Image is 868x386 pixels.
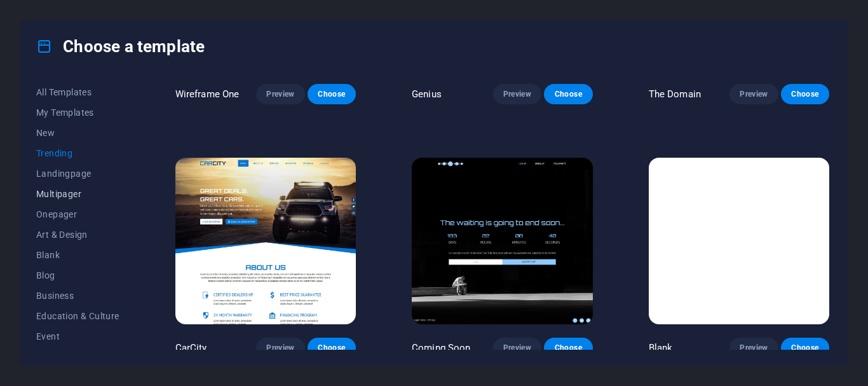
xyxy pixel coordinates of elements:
[308,338,356,358] button: Choose
[36,102,119,123] button: My Templates
[36,270,119,280] span: Blog
[36,82,119,102] button: All Templates
[649,341,673,354] p: Blank
[36,143,119,163] button: Trending
[781,84,829,104] button: Choose
[36,224,119,245] button: Art & Design
[503,343,531,353] span: Preview
[36,87,119,97] span: All Templates
[544,338,592,358] button: Choose
[412,158,592,324] img: Coming Soon
[36,107,119,118] span: My Templates
[791,89,819,99] span: Choose
[36,148,119,158] span: Trending
[36,163,119,184] button: Landingpage
[729,84,778,104] button: Preview
[308,84,356,104] button: Choose
[36,189,119,199] span: Multipager
[554,89,582,99] span: Choose
[36,326,119,347] button: Event
[554,343,582,353] span: Choose
[36,209,119,219] span: Onepager
[36,128,119,138] span: New
[649,88,701,100] p: The Domain
[740,343,768,353] span: Preview
[36,204,119,224] button: Onepager
[256,338,304,358] button: Preview
[36,245,119,265] button: Blank
[544,84,592,104] button: Choose
[36,265,119,286] button: Blog
[36,36,205,57] h4: Choose a template
[791,343,819,353] span: Choose
[649,158,829,324] img: Blank
[412,88,442,100] p: Genius
[175,88,240,100] p: Wireframe One
[36,286,119,306] button: Business
[318,89,346,99] span: Choose
[493,84,541,104] button: Preview
[503,89,531,99] span: Preview
[729,338,778,358] button: Preview
[36,184,119,204] button: Multipager
[175,158,356,324] img: CarCity
[36,250,119,260] span: Blank
[256,84,304,104] button: Preview
[36,306,119,326] button: Education & Culture
[36,169,119,179] span: Landingpage
[175,341,207,354] p: CarCity
[266,343,294,353] span: Preview
[36,123,119,143] button: New
[36,291,119,301] span: Business
[266,89,294,99] span: Preview
[36,230,119,240] span: Art & Design
[36,347,119,367] button: Gastronomy
[740,89,768,99] span: Preview
[412,341,471,354] p: Coming Soon
[781,338,829,358] button: Choose
[36,311,119,321] span: Education & Culture
[318,343,346,353] span: Choose
[36,331,119,341] span: Event
[493,338,541,358] button: Preview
